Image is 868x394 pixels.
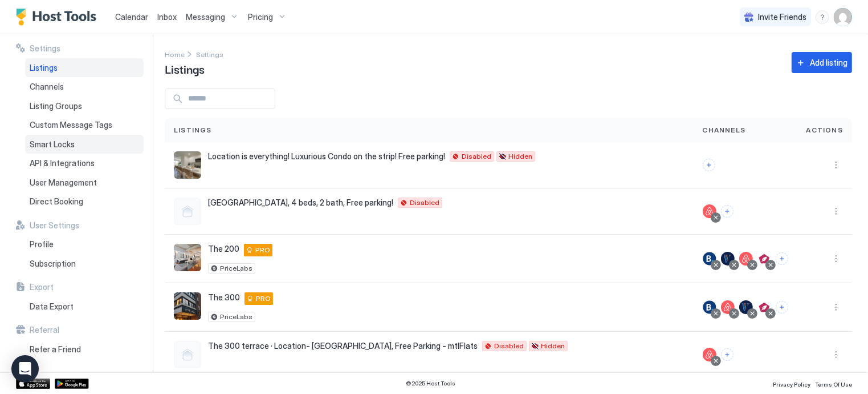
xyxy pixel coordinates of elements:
[16,379,50,389] a: App Store
[758,12,806,22] span: Invite Friends
[25,173,144,192] a: User Management
[30,259,76,269] span: Subscription
[829,158,843,172] button: More options
[174,244,201,271] div: listing image
[196,48,223,60] a: Settings
[703,125,746,135] span: Channels
[256,294,271,304] span: PRO
[25,254,144,274] a: Subscription
[16,9,101,26] a: Host Tools Logo
[776,252,788,265] button: Connect channels
[174,151,201,179] div: listing image
[208,341,478,351] span: The 300 terrace · Location- [GEOGRAPHIC_DATA], Free Parking - mtlFlats
[30,344,81,355] span: Refer a Friend
[196,48,223,60] div: Breadcrumb
[829,252,843,266] button: More options
[165,48,185,60] a: Home
[829,158,843,172] div: menu
[208,292,240,303] span: The 300
[208,198,393,208] span: [GEOGRAPHIC_DATA], 4 beds, 2 bath, Free parking!
[829,348,843,361] button: More options
[810,57,847,69] div: Add listing
[30,120,112,130] span: Custom Message Tags
[721,348,733,361] button: Connect channels
[30,158,95,168] span: API & Integrations
[834,8,852,26] div: User profile
[11,355,39,383] div: Open Intercom Messenger
[25,297,144,316] a: Data Export
[829,252,843,266] div: menu
[773,377,810,389] a: Privacy Policy
[776,301,788,313] button: Connect channels
[157,12,177,22] span: Inbox
[25,235,144,254] a: Profile
[208,244,239,254] span: The 200
[30,63,58,73] span: Listings
[30,43,60,54] span: Settings
[773,381,810,388] span: Privacy Policy
[829,204,843,218] div: menu
[165,48,185,60] div: Breadcrumb
[25,340,144,359] a: Refer a Friend
[829,300,843,314] div: menu
[806,125,843,135] span: Actions
[186,12,225,22] span: Messaging
[174,292,201,320] div: listing image
[25,77,144,97] a: Channels
[174,125,212,135] span: Listings
[208,151,445,162] span: Location is everything! Luxurious Condo on the strip! Free parking!
[406,380,456,387] span: © 2025 Host Tools
[196,50,223,59] span: Settings
[829,300,843,314] button: More options
[829,204,843,218] button: More options
[115,11,148,23] a: Calendar
[30,282,54,292] span: Export
[25,192,144,211] a: Direct Booking
[30,178,97,188] span: User Management
[703,159,715,171] button: Connect channels
[30,139,75,150] span: Smart Locks
[792,52,852,73] button: Add listing
[157,11,177,23] a: Inbox
[165,50,185,59] span: Home
[184,89,275,108] input: Input Field
[30,101,82,111] span: Listing Groups
[30,196,83,207] span: Direct Booking
[829,348,843,361] div: menu
[721,205,733,218] button: Connect channels
[30,301,74,312] span: Data Export
[30,220,79,231] span: User Settings
[25,97,144,116] a: Listing Groups
[248,12,273,22] span: Pricing
[815,377,852,389] a: Terms Of Use
[55,379,89,389] a: Google Play Store
[815,381,852,388] span: Terms Of Use
[30,325,59,335] span: Referral
[25,135,144,154] a: Smart Locks
[30,239,54,250] span: Profile
[30,82,64,92] span: Channels
[816,10,829,24] div: menu
[165,60,205,77] span: Listings
[25,154,144,173] a: API & Integrations
[115,12,148,22] span: Calendar
[255,245,270,255] span: PRO
[25,58,144,78] a: Listings
[25,115,144,135] a: Custom Message Tags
